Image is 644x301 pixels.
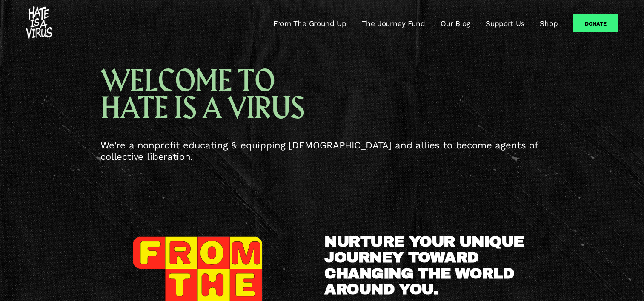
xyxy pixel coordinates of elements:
a: The Journey Fund [362,18,425,28]
span: We're a nonprofit educating & equipping [DEMOGRAPHIC_DATA] and allies to become agents of collect... [100,139,541,162]
a: From The Ground Up [273,18,346,28]
a: Our Blog [441,18,470,28]
a: Support Us [486,18,524,28]
a: Shop [540,18,558,28]
span: WELCOME TO HATE IS A VIRUS [100,62,304,128]
strong: NURTURE YOUR UNIQUE JOURNEY TOWARD CHANGING THE WORLD AROUND YOU. [324,233,528,298]
img: #HATEISAVIRUS [26,6,52,40]
a: Donate [573,14,618,32]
